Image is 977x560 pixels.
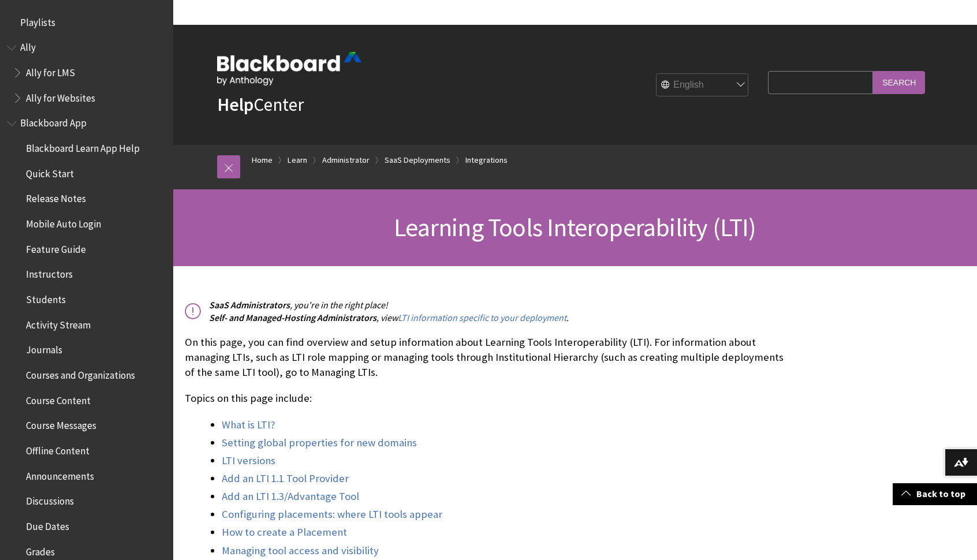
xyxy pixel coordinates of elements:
span: Instructors [26,265,73,281]
span: Due Dates [26,517,69,532]
span: Journals [26,341,62,356]
span: Activity Stream [26,315,91,331]
strong: Help [217,93,253,116]
a: Home [252,153,273,167]
span: Quick Start [26,164,74,180]
a: SaaS Deployments [385,153,450,167]
a: LTI versions [222,454,275,468]
input: Search [873,71,925,94]
span: Ally for LMS [26,63,75,79]
a: LTI information specific to your deployment [398,312,566,324]
p: On this page, you can find overview and setup information about Learning Tools Interoperability (... [185,335,795,380]
span: Feature Guide [26,240,86,255]
span: SaaS Administrators [209,299,290,311]
nav: Book outline for Playlists [7,13,166,32]
a: Add an LTI 1.3/Advantage Tool [222,490,359,503]
a: Managing tool access and visibility [222,544,379,558]
a: Learn [288,153,307,167]
span: Blackboard App [20,114,87,129]
span: Learning Tools Interoperability (LTI) [394,211,756,243]
span: Grades [26,542,55,558]
span: Discussions [26,491,74,507]
img: Blackboard by Anthology [217,52,361,85]
span: Ally [20,38,36,54]
select: Site Language Selector [657,73,749,96]
span: Students [26,290,66,305]
span: Blackboard Learn App Help [26,139,140,154]
a: HelpCenter [217,93,304,116]
a: Administrator [322,153,370,167]
a: Add an LTI 1.1 Tool Provider [222,472,349,486]
a: Configuring placements: where LTI tools appear [222,507,442,521]
span: Course Content [26,391,91,406]
a: Back to top [893,483,977,505]
a: How to create a Placement [222,525,347,539]
span: Ally for Websites [26,88,95,104]
p: , you're in the right place! , view . [185,298,795,324]
a: Integrations [465,153,508,167]
span: Course Messages [26,416,96,432]
span: Offline Content [26,441,90,457]
span: Self- and Managed-Hosting Administrators [209,312,376,323]
span: Release Notes [26,189,86,205]
span: Courses and Organizations [26,365,135,381]
p: Topics on this page include: [185,391,795,406]
span: Playlists [20,13,55,28]
span: Announcements [26,466,94,482]
span: Mobile Auto Login [26,214,101,230]
a: Setting global properties for new domains [222,436,417,450]
nav: Book outline for Anthology Ally Help [7,38,166,108]
a: What is LTI? [222,418,275,432]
